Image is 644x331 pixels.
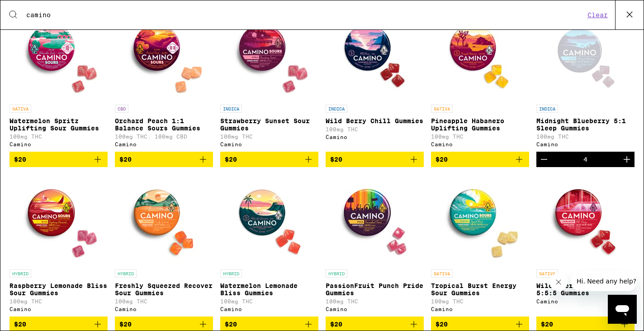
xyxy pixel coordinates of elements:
[536,298,635,304] div: Camino
[115,282,213,297] p: Freshly Squeezed Recover Sour Gummies
[330,321,342,328] span: $20
[220,174,318,317] a: Open page for Watermelon Lemonade Bliss Gummies from Camino
[220,298,318,304] p: 100mg THC
[14,10,104,100] img: Camino - Watermelon Spritz Uplifting Sour Gummies
[115,10,213,152] a: Open page for Orchard Peach 1:1 Balance Sours Gummies from Camino
[9,269,31,278] p: HYBRID
[431,298,529,304] p: 100mg THC
[115,174,213,317] a: Open page for Freshly Squeezed Recover Sour Gummies from Camino
[115,134,213,139] p: 100mg THC: 100mg CBD
[431,306,529,312] div: Camino
[549,273,568,291] iframe: Close message
[431,105,453,113] p: SATIVA
[330,10,420,100] img: Camino - Wild Berry Chill Gummies
[225,321,237,328] span: $20
[536,105,558,113] p: INDICA
[536,152,552,167] button: Decrement
[326,105,347,113] p: INDICA
[431,282,529,297] p: Tropical Burst Energy Sour Gummies
[330,174,420,265] img: Camino - PassionFruit Punch Pride Gummies
[540,174,631,265] img: Camino - Wild Cherry Exhilarate 5:5:5 Gummies
[583,156,587,163] div: 4
[9,152,108,167] button: Add to bag
[14,174,104,265] img: Camino - Raspberry Lemonade Bliss Sour Gummies
[326,10,424,152] a: Open page for Wild Berry Chill Gummies from Camino
[436,321,448,328] span: $20
[326,282,424,297] p: PassionFruit Punch Pride Gummies
[220,282,318,297] p: Watermelon Lemonade Bliss Gummies
[536,10,635,152] a: Open page for Midnight Blueberry 5:1 Sleep Gummies from Camino
[9,174,108,317] a: Open page for Raspberry Lemonade Bliss Sour Gummies from Camino
[436,156,448,163] span: $20
[14,321,26,328] span: $20
[115,141,213,147] div: Camino
[326,126,424,132] p: 100mg THC
[115,117,213,132] p: Orchard Peach 1:1 Balance Sours Gummies
[224,174,315,265] img: Camino - Watermelon Lemonade Bliss Gummies
[326,117,424,125] p: Wild Berry Chill Gummies
[26,11,585,19] input: Search for products & categories
[220,105,242,113] p: INDICA
[119,321,132,328] span: $20
[9,105,31,113] p: SATIVA
[536,282,635,297] p: Wild Cherry Exhilarate 5:5:5 Gummies
[431,141,529,147] div: Camino
[9,298,108,304] p: 100mg THC
[220,10,318,152] a: Open page for Strawberry Sunset Sour Gummies from Camino
[431,117,529,132] p: Pineapple Habanero Uplifting Gummies
[431,152,529,167] button: Add to bag
[435,174,526,265] img: Camino - Tropical Burst Energy Sour Gummies
[9,117,108,132] p: Watermelon Spritz Uplifting Sour Gummies
[119,10,209,100] img: Camino - Orchard Peach 1:1 Balance Sours Gummies
[435,10,526,100] img: Camino - Pineapple Habanero Uplifting Gummies
[220,269,242,278] p: HYBRID
[119,156,132,163] span: $20
[115,298,213,304] p: 100mg THC
[536,174,635,317] a: Open page for Wild Cherry Exhilarate 5:5:5 Gummies from Camino
[9,134,108,139] p: 100mg THC
[585,11,611,19] button: Clear
[14,156,26,163] span: $20
[536,269,558,278] p: SATIVA
[225,156,237,163] span: $20
[220,117,318,132] p: Strawberry Sunset Sour Gummies
[9,306,108,312] div: Camino
[536,141,635,147] div: Camino
[431,134,529,139] p: 100mg THC
[431,174,529,317] a: Open page for Tropical Burst Energy Sour Gummies from Camino
[326,306,424,312] div: Camino
[9,10,108,152] a: Open page for Watermelon Spritz Uplifting Sour Gummies from Camino
[220,134,318,139] p: 100mg THC
[115,152,213,167] button: Add to bag
[119,174,209,265] img: Camino - Freshly Squeezed Recover Sour Gummies
[326,134,424,140] div: Camino
[536,117,635,132] p: Midnight Blueberry 5:1 Sleep Gummies
[326,269,347,278] p: HYBRID
[9,282,108,297] p: Raspberry Lemonade Bliss Sour Gummies
[220,152,318,167] button: Add to bag
[608,295,637,324] iframe: Button to launch messaging window
[571,271,637,291] iframe: Message from company
[326,152,424,167] button: Add to bag
[9,141,108,147] div: Camino
[115,105,128,113] p: CBD
[326,298,424,304] p: 100mg THC
[224,10,315,100] img: Camino - Strawberry Sunset Sour Gummies
[326,174,424,317] a: Open page for PassionFruit Punch Pride Gummies from Camino
[220,306,318,312] div: Camino
[431,269,453,278] p: SATIVA
[536,134,635,139] p: 100mg THC
[115,269,137,278] p: HYBRID
[220,141,318,147] div: Camino
[330,156,342,163] span: $20
[431,10,529,152] a: Open page for Pineapple Habanero Uplifting Gummies from Camino
[619,152,635,167] button: Increment
[541,321,553,328] span: $20
[115,306,213,312] div: Camino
